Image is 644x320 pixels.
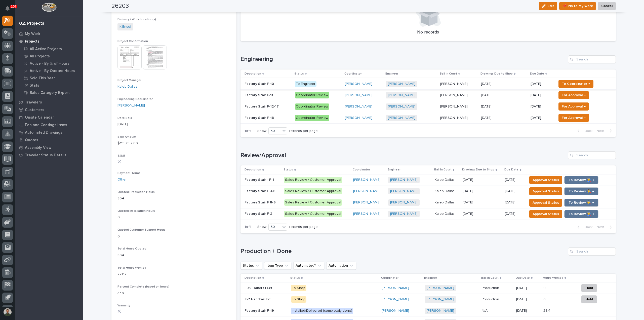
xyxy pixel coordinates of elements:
div: Sales Review / Customer Approval [284,199,342,206]
tr: Factory Stair F-11Factory Stair F-11 Coordinator Review[PERSON_NAME] [PERSON_NAME] [PERSON_NAME][... [240,90,616,101]
p: 0 [117,215,230,220]
tr: Factory Stair F 3-6Factory Stair F 3-6 Sales Review / Customer Approval[PERSON_NAME] [PERSON_NAME... [240,186,616,197]
p: Coordinator [344,71,362,77]
span: Back [582,129,592,133]
p: Due Date [530,71,544,77]
div: Search [568,247,616,256]
a: Traveler Status Details [15,151,83,159]
button: Next [594,129,616,133]
button: Approval Status [529,210,562,218]
p: Fab and Coatings Items [25,123,67,127]
button: Approval Status [529,176,562,184]
span: Hold [585,285,593,291]
a: Active - By Quoted Hours [19,67,83,74]
button: 📌 Pin to My Work [559,2,596,10]
p: Factory Stair - F-1 [245,177,275,182]
p: Travelers [25,100,42,105]
a: Fab and Coatings Items [15,121,83,129]
a: Quotes [15,136,83,144]
div: Sales Review / Customer Approval [284,211,342,217]
p: [DATE] [516,309,539,313]
tr: Factory Stair F-19Factory Stair F-19 Installed/Delivered (completely done)[PERSON_NAME] [PERSON_N... [240,305,616,316]
p: Description [245,167,261,172]
a: [PERSON_NAME] [117,103,145,108]
span: Engineering Coordinator [117,98,153,101]
a: Sales Category Export [19,89,83,96]
p: [DATE] [463,177,474,182]
p: Factory Stair F-10 [245,81,275,86]
p: Coordinator [381,275,398,281]
p: Engineer [385,71,398,77]
a: All Active Projects [19,45,83,52]
p: Kaleb Dallas [435,211,456,216]
p: Drawings Due to Shop [480,71,513,77]
a: [PERSON_NAME] [388,104,415,109]
img: Workspace Logo [42,3,56,12]
a: Kaleb Dallas [117,84,137,89]
button: To Review 👨‍🏭 → [564,176,598,184]
p: All Projects [30,54,50,59]
p: F-7 Handrail Ext [245,296,272,302]
p: 38.4 [543,308,551,313]
a: All Projects [19,53,83,60]
p: Drawings Due to Shop [462,167,494,172]
div: Sales Review / Customer Approval [284,188,342,194]
button: Notifications [2,3,13,14]
h1: Production + Done [240,248,566,255]
p: F-19 Handrail Ext [245,285,273,290]
p: 0 [543,296,547,302]
p: [DATE] [505,178,523,182]
p: Customers [25,108,44,112]
span: Date Sold [117,117,132,120]
p: [DATE] [531,93,552,97]
span: To Review 👨‍🏭 → [569,200,594,206]
p: Stats [30,83,39,88]
p: 804 [117,253,230,258]
p: records per page [289,129,318,133]
span: Edit [548,4,554,8]
button: Cancel [598,2,616,10]
button: Approval Status [529,199,562,207]
button: Next [594,225,616,229]
a: [PERSON_NAME] [388,82,415,86]
tr: Factory Stair F-18Factory Stair F-18 Coordinator Review[PERSON_NAME] [PERSON_NAME] [PERSON_NAME][... [240,112,616,124]
button: To Review 👨‍🏭 → [564,199,598,207]
button: Edit [539,2,557,10]
a: Automated Drawings [15,129,83,136]
a: [PERSON_NAME] [388,116,415,120]
input: Search [568,55,616,63]
p: Factory Stair F-11 [245,92,274,97]
tr: Factory Stair F-10Factory Stair F-10 To Engineer[PERSON_NAME] [PERSON_NAME] [PERSON_NAME][PERSON_... [240,78,616,90]
div: Sales Review / Customer Approval [284,177,342,183]
span: Warranty [117,304,130,307]
button: Back [573,129,594,133]
button: To Review 👨‍🏭 → [564,210,598,218]
span: Project Manager [117,79,141,82]
p: Factory Stair F-12-17 [245,103,280,109]
p: My Work [25,32,40,36]
p: [PERSON_NAME] [440,115,469,120]
a: [PERSON_NAME] [345,104,372,109]
span: Approval Status [533,200,559,206]
a: Other [117,177,127,182]
p: Kaleb Dallas [435,199,456,205]
a: [PERSON_NAME] [345,82,372,86]
tr: Factory Stair F 8-9Factory Stair F 8-9 Sales Review / Customer Approval[PERSON_NAME] [PERSON_NAME... [240,197,616,208]
div: To Shop [291,285,306,291]
p: Description [245,275,261,281]
p: Quotes [25,138,38,143]
p: Sold This Year [30,76,55,81]
p: [DATE] [531,104,552,109]
span: T&M? [117,154,125,157]
span: Percent Complete (based on hours) [117,285,169,288]
p: Assembly View [25,146,51,150]
span: Cancel [601,3,613,9]
a: Sold This Year [19,75,83,82]
a: Travelers [15,98,83,106]
p: Coordinator [353,167,370,172]
span: Quoted Customer Support Hours [117,228,166,231]
button: Status [240,262,262,270]
p: [DATE] [516,286,539,290]
button: For Approval → [558,91,589,99]
div: To Shop [291,296,306,303]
